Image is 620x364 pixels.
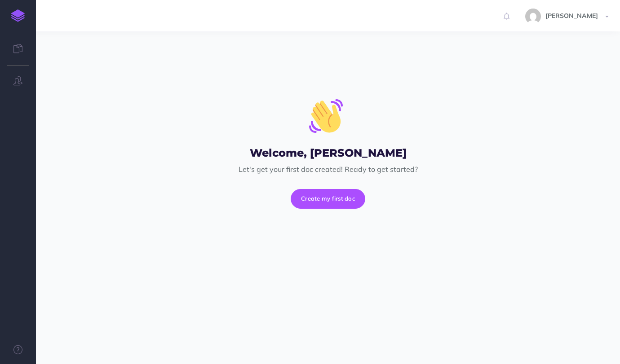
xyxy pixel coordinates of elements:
p: Let's get your first doc created! Ready to get started? [162,164,494,175]
span: [PERSON_NAME] [541,12,602,20]
img: 938fd8ea9af3d0df5552fa1d1e5ba679.jpg [525,9,541,24]
img: icon-waving-hand.svg [309,99,343,133]
button: Create my first doc [291,189,365,209]
img: logo-mark.svg [11,9,25,22]
h3: Welcome, [PERSON_NAME] [162,147,494,159]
